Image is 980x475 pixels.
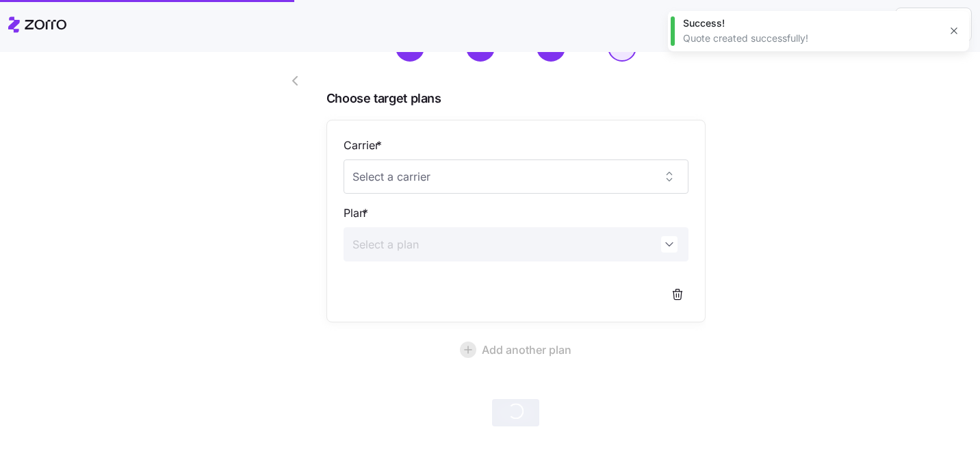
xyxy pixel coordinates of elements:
[344,159,688,194] input: Select a carrier
[326,89,706,109] span: Choose target plans
[683,16,939,30] div: Success!
[683,31,939,45] div: Quote created successfully!
[460,342,476,358] svg: add icon
[503,421,528,437] span: Save
[326,333,706,366] button: Add another plan
[344,227,688,261] input: Select a plan
[482,342,571,358] span: Add another plan
[344,137,385,154] label: Carrier
[344,205,371,222] label: Plan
